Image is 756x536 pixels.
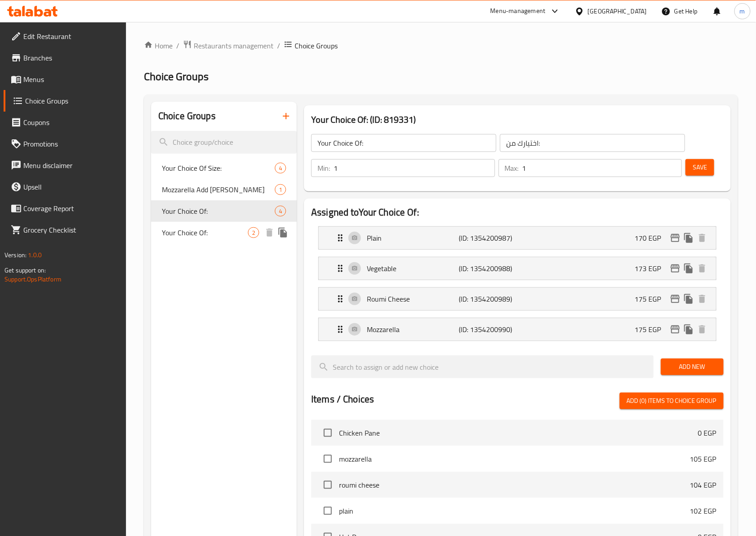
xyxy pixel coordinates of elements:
p: Max: [505,163,519,173]
li: Expand [311,284,724,314]
button: Save [686,159,714,176]
a: Menus [4,69,126,90]
div: [GEOGRAPHIC_DATA] [588,6,647,16]
p: 104 EGP [690,480,717,490]
span: Branches [23,52,119,63]
li: Expand [311,253,724,284]
span: Chicken Pane [339,428,698,438]
h3: Your Choice Of: (ID: 819331) [311,112,724,127]
input: search [311,355,654,378]
span: Restaurants management [194,40,274,51]
button: duplicate [276,226,290,239]
span: Coupons [23,117,119,128]
span: Add (0) items to choice group [627,395,717,406]
p: 0 EGP [698,428,717,438]
div: Mozzarella Add [PERSON_NAME]1 [151,179,297,200]
button: Add New [661,359,724,375]
span: Menu disclaimer [23,160,119,171]
h2: Items / Choices [311,393,374,406]
p: Vegetable [367,263,459,274]
span: Select choice [318,475,337,494]
span: 1.0.0 [28,249,42,261]
p: Min: [317,163,330,173]
a: Coverage Report [4,198,126,219]
span: Save [693,162,707,173]
button: duplicate [682,262,695,275]
p: 102 EGP [690,506,717,516]
span: Choice Groups [144,66,209,86]
li: Expand [311,314,724,345]
p: (ID: 1354200988) [459,263,520,274]
div: Choices [275,206,286,216]
button: delete [695,323,709,336]
p: 175 EGP [635,324,669,335]
p: (ID: 1354200989) [459,294,520,304]
p: (ID: 1354200987) [459,233,520,243]
a: Grocery Checklist [4,219,126,241]
a: Restaurants management [183,40,274,52]
p: (ID: 1354200990) [459,324,520,335]
span: Upsell [23,182,119,192]
span: 4 [275,207,286,216]
span: 4 [275,164,286,173]
a: Menu disclaimer [4,155,126,176]
div: Your Choice Of:4 [151,200,297,222]
p: Roumi Cheese [367,294,459,304]
li: / [277,40,280,51]
div: Expand [319,227,716,249]
button: duplicate [682,292,695,306]
button: delete [263,226,276,239]
button: delete [695,231,709,245]
div: Your Choice Of Size:4 [151,157,297,179]
span: Mozzarella Add [PERSON_NAME] [162,184,275,195]
p: 105 EGP [690,454,717,464]
span: mozzarella [339,454,690,464]
button: delete [695,262,709,275]
button: edit [669,323,682,336]
span: Your Choice Of: [162,206,275,216]
a: Choice Groups [4,90,126,112]
div: Choices [275,184,286,195]
a: Coupons [4,112,126,133]
span: Select choice [318,450,337,468]
span: Your Choice Of: [162,227,248,238]
span: 1 [275,186,286,194]
p: Plain [367,233,459,243]
div: Menu-management [491,6,546,17]
button: edit [669,292,682,306]
span: m [740,6,745,16]
input: search [151,131,297,154]
span: Choice Groups [25,95,119,106]
a: Upsell [4,176,126,198]
span: 2 [248,229,259,237]
span: Menus [23,74,119,85]
a: Branches [4,47,126,69]
p: 173 EGP [635,263,669,274]
h2: Choice Groups [158,109,216,123]
button: duplicate [682,231,695,245]
div: Expand [319,257,716,280]
span: roumi cheese [339,480,690,490]
div: Expand [319,288,716,310]
span: Get support on: [4,264,46,276]
button: duplicate [682,323,695,336]
div: Expand [319,318,716,341]
span: Grocery Checklist [23,225,119,235]
p: Mozzarella [367,324,459,335]
button: delete [695,292,709,306]
button: Add (0) items to choice group [620,393,724,409]
span: Choice Groups [295,40,338,51]
p: 170 EGP [635,233,669,243]
span: Your Choice Of Size: [162,163,275,173]
span: Select choice [318,424,337,442]
span: Edit Restaurant [23,31,119,42]
span: Add New [668,361,717,372]
span: Promotions [23,138,119,149]
button: edit [669,262,682,275]
a: Home [144,40,173,51]
h2: Assigned to Your Choice Of: [311,206,724,219]
li: / [176,40,179,51]
div: Your Choice Of:2deleteduplicate [151,222,297,243]
span: Coverage Report [23,203,119,214]
button: edit [669,231,682,245]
